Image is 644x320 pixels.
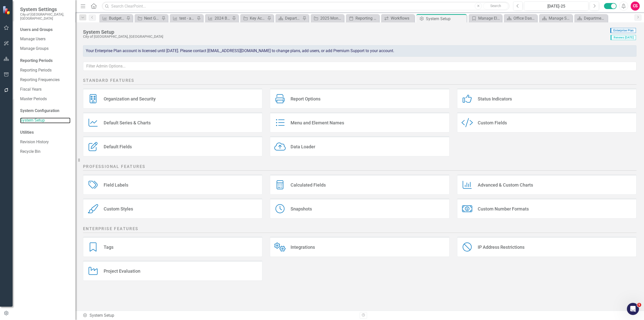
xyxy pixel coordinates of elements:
div: Field Labels [104,182,128,188]
div: System Setup [83,313,356,318]
button: CS [631,2,640,11]
div: Snapshots [291,206,312,212]
span: System Settings [20,6,70,12]
div: 2024 Business Plan Key Activity Summary [215,15,231,21]
div: Key Activities - Milestones [250,15,266,21]
div: Default Series & Charts [104,120,151,126]
div: Next Generation 911 Implementation [144,15,160,21]
div: [DATE]-25 [526,3,587,9]
div: System Setup [426,16,465,22]
a: 2025 Monthly Updates - Move to Quarterly [312,15,343,21]
div: Menu and Element Names [291,120,344,126]
a: Next Generation 911 Implementation [136,15,160,21]
div: Organization and Security [104,96,156,102]
div: Office Dashboard [513,15,536,21]
div: test - annual report (Q3, 2025) [179,15,195,21]
div: Reporting Frequencies [355,15,378,21]
div: Tags [104,244,113,250]
div: Reporting Periods [20,58,70,64]
h2: Standard Features [83,78,636,85]
span: 5 [637,303,641,307]
div: Status Indicators [478,96,512,102]
a: Office Dashboard [505,15,536,21]
div: Report Options [291,96,320,102]
span: Enterprise Plan [610,28,636,33]
div: Project Evaluation [104,268,140,274]
a: Revision History [20,139,70,145]
button: Search [483,3,508,10]
a: Workflows [382,15,413,21]
a: 2024 Business Plan Key Activity Summary [206,15,231,21]
a: Reporting Frequencies [347,15,378,21]
div: Custom Fields [478,120,507,126]
div: Budget Book KPI [109,15,125,21]
div: Advanced & Custom Charts [478,182,533,188]
div: Custom Styles [104,206,133,212]
a: Master Periods [20,96,70,102]
div: Data Loader [291,144,315,150]
span: Renews [DATE] [611,35,636,40]
a: System Setup [20,118,70,123]
div: 2025 Monthly Updates - Move to Quarterly [320,15,343,21]
div: System Configuration [20,108,70,114]
h2: Professional Features [83,164,636,171]
div: IP Address Restrictions [478,244,525,250]
div: Manage Scorecards [549,15,571,21]
a: Department Dashboard [576,15,606,21]
span: Search [490,4,501,8]
div: Department Dashboard [285,15,301,21]
a: Manage Groups [20,46,70,52]
div: Calculated Fields [291,182,326,188]
div: Custom Number Formats [478,206,529,212]
h2: Enterprise Features [83,226,636,233]
a: Reporting Frequencies [20,77,70,83]
a: Manage Users [20,36,70,42]
div: Default Fields [104,144,132,150]
img: ClearPoint Strategy [3,6,11,14]
div: City of [GEOGRAPHIC_DATA], [GEOGRAPHIC_DATA] [83,35,608,39]
input: Search ClearPoint... [102,2,509,11]
a: Key Activities - Milestones [242,15,266,21]
div: Your Enterprise Plan account is licensed until [DATE]. Please contact [EMAIL_ADDRESS][DOMAIN_NAME... [83,45,636,57]
div: Utilities [20,130,70,135]
iframe: Intercom live chat [627,303,639,315]
a: Department Dashboard [277,15,301,21]
div: Integrations [291,244,315,250]
a: Manage Scorecards [540,15,571,21]
a: Manage Elements [470,15,501,21]
a: Budget Book KPI [101,15,125,21]
a: Fiscal Years [20,87,70,92]
a: Recycle Bin [20,149,70,155]
small: City of [GEOGRAPHIC_DATA], [GEOGRAPHIC_DATA] [20,12,70,21]
a: Reporting Periods [20,67,70,73]
div: Manage Elements [478,15,501,21]
div: Users and Groups [20,27,70,33]
div: Department Dashboard [584,15,606,21]
div: Workflows [391,15,413,21]
input: Filter Admin Options... [83,62,636,71]
a: test - annual report (Q3, 2025) [171,15,195,21]
button: [DATE]-25 [524,2,588,11]
div: System Setup [83,29,608,35]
